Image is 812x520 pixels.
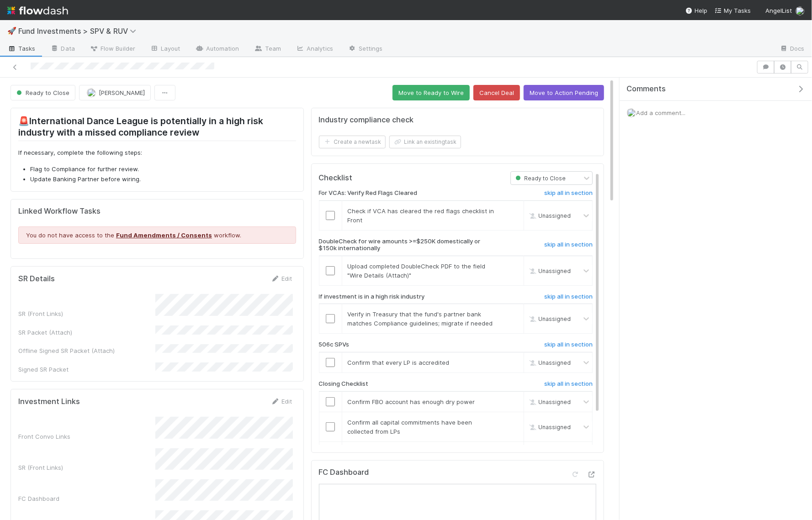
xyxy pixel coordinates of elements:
[527,268,571,274] span: Unassigned
[87,88,96,97] img: avatar_15e6a745-65a2-4f19-9667-febcb12e2fc8.png
[82,42,143,57] a: Flow Builder
[772,42,812,57] a: Docs
[319,380,369,388] h6: Closing Checklist
[18,463,155,472] div: SR (Front Links)
[685,6,707,15] div: Help
[18,328,155,337] div: SR Packet (Attach)
[544,189,593,200] a: skip all in section
[271,398,292,405] a: Edit
[348,263,486,279] span: Upload completed DoubleCheck PDF to the field "Wire Details (Attach)"
[544,241,593,252] a: skip all in section
[18,207,296,216] h5: Linked Workflow Tasks
[79,85,151,100] button: [PERSON_NAME]
[473,85,520,100] button: Cancel Deal
[715,6,751,15] a: My Tasks
[319,189,418,197] h6: For VCAs: Verify Red Flags Cleared
[544,189,593,197] h6: skip all in section
[527,359,571,366] span: Unassigned
[288,42,340,57] a: Analytics
[796,6,805,16] img: avatar_2de93f86-b6c7-4495-bfe2-fb093354a53c.png
[143,42,188,57] a: Layout
[7,44,36,53] span: Tasks
[544,341,593,348] h6: skip all in section
[18,346,155,355] div: Offline Signed SR Packet (Attach)
[389,136,461,148] button: Link an existingtask
[7,27,16,35] span: 🚀
[544,380,593,391] a: skip all in section
[319,238,497,252] h6: DoubleCheck for wire amounts >=$250K domestically or $150k internationally
[627,108,636,117] img: avatar_2de93f86-b6c7-4495-bfe2-fb093354a53c.png
[319,341,350,348] h6: 506c SPVs
[715,7,751,14] span: My Tasks
[340,42,390,57] a: Settings
[247,42,288,57] a: Team
[319,173,353,183] h5: Checklist
[319,116,414,125] h5: Industry compliance check
[527,315,571,322] span: Unassigned
[544,380,593,388] h6: skip all in section
[348,419,472,435] span: Confirm all capital commitments have been collected from LPs
[348,310,493,327] span: Verify in Treasury that the fund's partner bank matches Compliance guidelines; migrate if needed
[18,365,155,374] div: Signed SR Packet
[18,26,141,36] span: Fund Investments > SPV & RUV
[7,3,68,18] img: logo-inverted-e16ddd16eac7371096b0.svg
[527,212,571,219] span: Unassigned
[99,89,145,96] span: [PERSON_NAME]
[116,231,212,239] a: Fund Amendments / Consents
[18,226,296,244] div: You do not have access to the workflow.
[271,275,292,282] a: Edit
[11,85,75,100] button: Ready to Close
[544,293,593,300] h6: skip all in section
[15,89,69,96] span: Ready to Close
[188,42,247,57] a: Automation
[319,136,386,148] button: Create a newtask
[319,468,369,477] h5: FC Dashboard
[348,398,475,405] span: Confirm FBO account has enough dry power
[524,85,604,100] button: Move to Action Pending
[636,109,685,116] span: Add a comment...
[90,44,135,53] span: Flow Builder
[765,7,792,14] span: AngelList
[319,293,425,300] h6: If investment is in a high risk industry
[30,165,296,174] li: Flag to Compliance for further review.
[18,309,155,318] div: SR (Front Links)
[626,84,666,94] span: Comments
[544,341,593,352] a: skip all in section
[527,423,571,430] span: Unassigned
[514,175,566,182] span: Ready to Close
[30,175,296,184] li: Update Banking Partner before wiring.
[18,494,155,503] div: FC Dashboard
[527,398,571,405] span: Unassigned
[544,241,593,248] h6: skip all in section
[393,85,470,100] button: Move to Ready to Wire
[18,116,296,141] h2: 🚨International Dance League is potentially in a high risk industry with a missed compliance review
[348,359,450,366] span: Confirm that every LP is accredited
[18,148,296,158] p: If necessary, complete the following steps:
[18,274,55,284] h5: SR Details
[348,207,494,224] span: Check if VCA has cleared the red flags checklist in Front
[43,42,82,57] a: Data
[18,397,80,406] h5: Investment Links
[18,432,155,441] div: Front Convo Links
[544,293,593,304] a: skip all in section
